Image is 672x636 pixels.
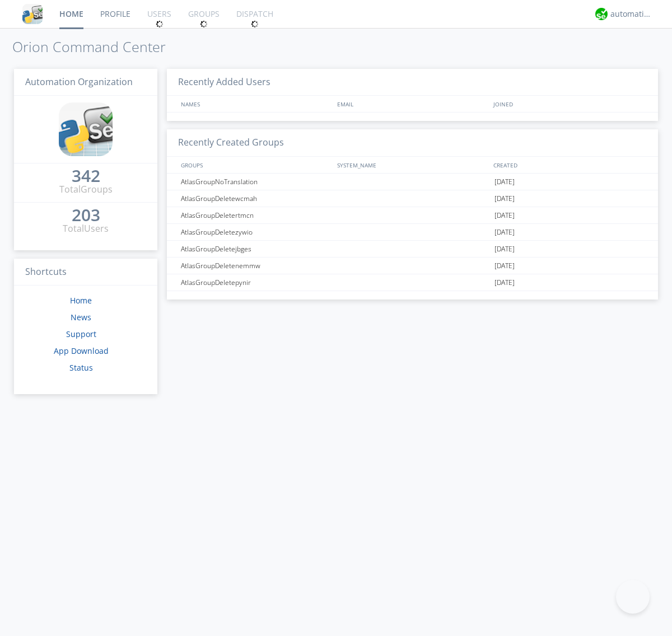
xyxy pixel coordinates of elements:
[72,209,100,222] a: 203
[167,129,658,157] h3: Recently Created Groups
[616,580,650,614] iframe: Toggle Customer Support
[167,174,658,190] a: AtlasGroupNoTranslation[DATE]
[178,190,333,207] div: AtlasGroupDeletewcmah
[595,8,608,20] img: d2d01cd9b4174d08988066c6d424eccd
[494,174,515,190] span: [DATE]
[178,207,333,223] div: AtlasGroupDeletertmcn
[178,274,333,291] div: AtlasGroupDeletepynir
[72,170,100,183] a: 342
[334,157,491,173] div: SYSTEM_NAME
[610,8,652,20] div: automation+atlas
[63,222,109,235] div: Total Users
[156,20,164,28] img: spin.svg
[178,241,333,257] div: AtlasGroupDeletejbges
[494,274,515,291] span: [DATE]
[59,183,113,196] div: Total Groups
[167,241,658,258] a: AtlasGroupDeletejbges[DATE]
[494,207,515,224] span: [DATE]
[167,258,658,274] a: AtlasGroupDeletenemmw[DATE]
[494,258,515,274] span: [DATE]
[54,345,109,356] a: App Download
[167,274,658,291] a: AtlasGroupDeletepynir[DATE]
[491,157,647,173] div: CREATED
[70,295,92,306] a: Home
[72,170,100,181] div: 342
[494,224,515,241] span: [DATE]
[178,258,333,274] div: AtlasGroupDeletenemmw
[59,102,113,156] img: cddb5a64eb264b2086981ab96f4c1ba7
[22,4,43,24] img: cddb5a64eb264b2086981ab96f4c1ba7
[167,190,658,207] a: AtlasGroupDeletewcmah[DATE]
[200,20,208,28] img: spin.svg
[167,224,658,241] a: AtlasGroupDeletezywio[DATE]
[167,69,658,96] h3: Recently Added Users
[491,96,647,112] div: JOINED
[178,174,333,190] div: AtlasGroupNoTranslation
[178,96,332,112] div: NAMES
[72,209,100,221] div: 203
[494,190,515,207] span: [DATE]
[25,76,133,88] span: Automation Organization
[66,329,96,339] a: Support
[494,241,515,258] span: [DATE]
[178,224,333,240] div: AtlasGroupDeletezywio
[178,157,332,173] div: GROUPS
[14,259,157,286] h3: Shortcuts
[334,96,491,112] div: EMAIL
[167,207,658,224] a: AtlasGroupDeletertmcn[DATE]
[69,362,93,373] a: Status
[71,312,91,322] a: News
[251,20,259,28] img: spin.svg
